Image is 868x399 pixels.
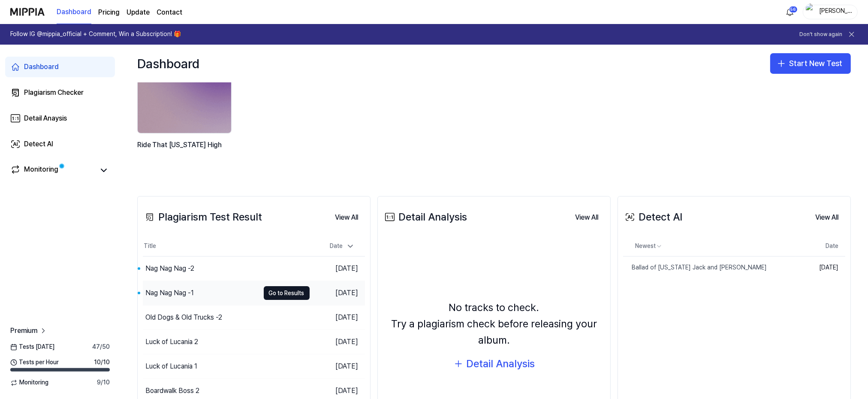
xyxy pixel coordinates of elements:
[145,361,197,372] div: Luck of Lucania 1
[568,208,605,226] a: View All
[127,7,150,18] a: Update
[138,48,231,133] img: backgroundIamge
[796,257,845,279] td: [DATE]
[785,7,795,17] img: 알림
[145,263,194,274] div: Nag Nag Nag -2
[97,378,110,387] span: 9 / 10
[24,139,53,149] div: Detect AI
[623,263,767,272] div: Ballad of [US_STATE] Jack and [PERSON_NAME]
[143,209,262,225] div: Plagiarism Test Result
[137,53,199,74] div: Dashboard
[24,88,84,98] div: Plagiarism Checker
[57,0,91,24] a: Dashboard
[783,5,797,19] button: 알림56
[819,7,852,16] div: [PERSON_NAME]
[10,326,37,336] span: Premium
[770,53,851,74] button: Start New Test
[808,209,845,226] button: View All
[145,337,198,347] div: Luck of Lucania 2
[145,386,199,396] div: Boardwalk Boss 2
[143,236,310,257] th: Title
[10,30,181,39] h1: Follow IG @mippia_official + Comment, Win a Subscription! 🎁
[808,208,845,226] a: View All
[145,288,194,298] div: Nag Nag Nag -1
[24,113,67,124] div: Detail Anaysis
[789,6,798,13] div: 56
[328,208,365,226] a: View All
[328,209,365,226] button: View All
[799,31,842,38] button: Don't show again
[310,281,365,305] td: [DATE]
[145,312,222,323] div: Old Dogs & Old Trucks -2
[24,62,59,72] div: Dashboard
[806,3,816,21] img: profile
[310,354,365,379] td: [DATE]
[157,7,182,18] a: Contact
[98,7,120,18] button: Pricing
[264,286,310,300] button: Go to Results
[453,356,535,372] button: Detail Analysis
[5,82,115,103] a: Plagiarism Checker
[383,209,467,225] div: Detail Analysis
[623,209,682,225] div: Detect AI
[383,299,605,349] div: No tracks to check. Try a plagiarism check before releasing your album.
[310,305,365,330] td: [DATE]
[10,326,48,336] a: Premium
[10,358,59,367] span: Tests per Hour
[5,108,115,129] a: Detail Anaysis
[796,236,845,257] th: Date
[326,239,358,253] div: Date
[310,257,365,281] td: [DATE]
[10,343,54,351] span: Tests [DATE]
[137,139,233,161] div: Ride That [US_STATE] High
[10,164,94,176] a: Monitoring
[466,356,535,372] div: Detail Analysis
[5,57,115,77] a: Dashboard
[94,358,110,367] span: 10 / 10
[137,48,233,170] a: Now Monitoring..backgroundIamgeRide That [US_STATE] High
[623,257,796,279] a: Ballad of [US_STATE] Jack and [PERSON_NAME]
[568,209,605,226] button: View All
[5,134,115,154] a: Detect AI
[24,164,58,176] div: Monitoring
[10,378,48,387] span: Monitoring
[92,343,110,351] span: 47 / 50
[803,5,858,19] button: profile[PERSON_NAME]
[310,330,365,354] td: [DATE]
